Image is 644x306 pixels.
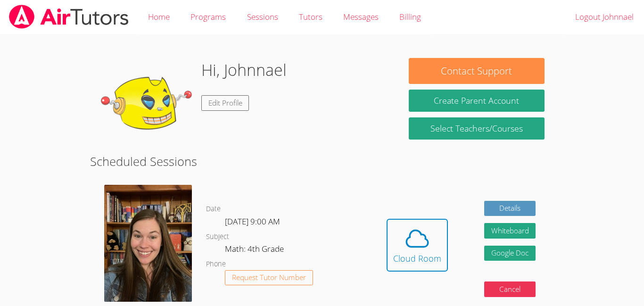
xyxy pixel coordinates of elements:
[343,11,379,22] span: Messages
[484,281,536,297] button: Cancel
[8,5,130,29] img: airtutors_banner-c4298cdbf04f3fff15de1276eac7730deb9818008684d7c2e4769d2f7ddbe033.png
[484,223,536,239] button: Whiteboard
[232,274,306,281] span: Request Tutor Number
[206,258,226,270] dt: Phone
[409,90,545,112] button: Create Parent Account
[206,231,229,243] dt: Subject
[104,185,192,302] img: avatar.png
[409,117,545,140] a: Select Teachers/Courses
[206,203,221,215] dt: Date
[393,252,441,265] div: Cloud Room
[484,246,536,261] a: Google Doc
[90,152,554,170] h2: Scheduled Sessions
[225,216,280,227] span: [DATE] 9:00 AM
[484,201,536,216] a: Details
[201,95,249,111] a: Edit Profile
[201,58,287,82] h1: Hi, Johnnael
[99,58,194,152] img: default.png
[225,242,286,258] dd: Math: 4th Grade
[409,58,545,84] button: Contact Support
[225,270,313,286] button: Request Tutor Number
[387,219,448,272] button: Cloud Room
